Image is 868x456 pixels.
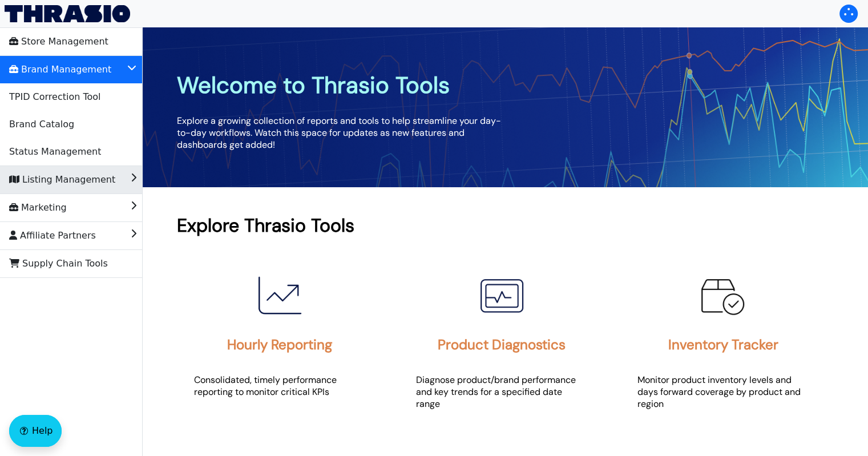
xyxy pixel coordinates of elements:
[9,415,62,447] button: Help floatingactionbutton
[9,60,111,79] span: Brand Management
[637,374,809,410] p: Monitor product inventory levels and days forward coverage by product and region
[695,267,752,324] img: Inventory Tracker Icon
[177,70,506,100] h1: Welcome to Thrasio Tools
[9,199,67,217] span: Marketing
[177,250,396,424] a: Hourly Reporting IconHourly ReportingConsolidated, timely performance reporting to monitor critic...
[9,255,108,273] span: Supply Chain Tools
[9,33,108,51] span: Store Management
[438,336,566,353] h2: Product Diagnostics
[194,374,365,398] p: Consolidated, timely performance reporting to monitor critical KPIs
[9,171,115,189] span: Listing Management
[668,336,778,353] h2: Inventory Tracker
[9,88,100,106] span: TPID Correction Tool
[251,267,308,324] img: Hourly Reporting Icon
[9,227,96,245] span: Affiliate Partners
[416,374,587,410] p: Diagnose product/brand performance and key trends for a specified date range
[177,115,506,151] p: Explore a growing collection of reports and tools to help streamline your day-to-day workflows. W...
[399,250,618,436] a: Product Diagnostics IconProduct DiagnosticsDiagnose product/brand performance and key trends for ...
[177,213,834,237] h1: Explore Thrasio Tools
[32,424,53,438] span: Help
[5,5,130,22] img: Thrasio Logo
[227,336,332,353] h2: Hourly Reporting
[9,115,74,134] span: Brand Catalog
[9,143,101,161] span: Status Management
[473,267,530,324] img: Product Diagnostics Icon
[620,250,839,436] a: Inventory Tracker IconInventory TrackerMonitor product inventory levels and days forward coverage...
